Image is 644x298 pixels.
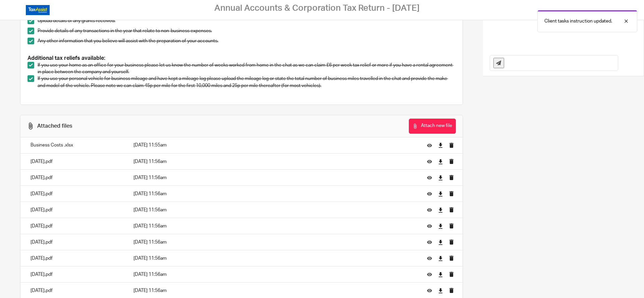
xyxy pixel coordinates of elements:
p: [DATE].pdf [31,223,120,229]
a: Download [438,142,443,148]
p: [DATE] 11:55am [133,142,417,148]
button: Attach new file [409,119,456,134]
a: Download [438,239,443,246]
p: [DATE] 11:56am [133,239,417,246]
p: Client tasks instruction updated. [544,18,612,25]
p: [DATE] 11:56am [133,158,417,165]
p: [DATE].pdf [31,158,120,165]
p: If you use your home as an office for your business please let us know the number of weeks worked... [38,62,455,76]
p: [DATE] 11:56am [133,223,417,229]
p: [DATE] 11:56am [133,207,417,213]
p: Business Costs .xlsx [31,142,120,148]
p: [DATE] 11:56am [133,287,417,294]
p: [DATE].pdf [31,190,120,197]
a: Download [438,255,443,262]
p: [DATE] 11:56am [133,255,417,262]
p: [DATE].pdf [31,239,120,246]
strong: Additional tax reliefs available: [28,55,105,61]
a: Download [438,287,443,294]
a: Download [438,174,443,181]
a: Download [438,223,443,229]
p: If you use your personal vehicle for business mileage and have kept a mileage log please upload t... [38,75,455,89]
p: Provide details of any transactions in the year that relate to non-business expenses. [38,28,455,34]
p: [DATE] 11:56am [133,174,417,181]
p: [DATE] 11:56am [133,190,417,197]
a: Download [438,271,443,278]
p: [DATE].pdf [31,174,120,181]
p: Any other information that you believe will assist with the preparation of your accounts. [38,38,455,44]
h2: Annual Accounts & Corporation Tax Return - [DATE] [214,3,420,13]
p: Upload details of any grants received. [38,17,455,24]
a: Download [438,207,443,213]
a: Download [438,190,443,197]
div: Attached files [37,123,72,130]
p: [DATE].pdf [31,255,120,262]
p: [DATE] 11:56am [133,271,417,278]
img: Logo_TaxAssistAccountants_FullColour_RGB.png [26,5,50,15]
p: [DATE].pdf [31,287,120,294]
a: Download [438,158,443,165]
p: [DATE].pdf [31,271,120,278]
p: [DATE].pdf [31,207,120,213]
